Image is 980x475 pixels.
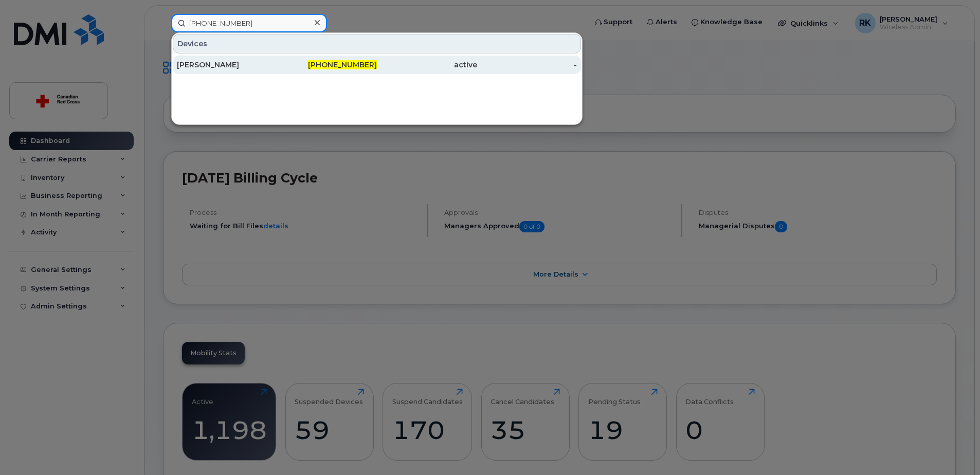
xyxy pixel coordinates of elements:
[477,60,577,70] div: -
[377,60,477,70] div: active
[177,60,277,70] div: [PERSON_NAME]
[173,56,581,74] a: [PERSON_NAME][PHONE_NUMBER]active-
[308,60,377,69] span: [PHONE_NUMBER]
[173,34,581,53] div: Devices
